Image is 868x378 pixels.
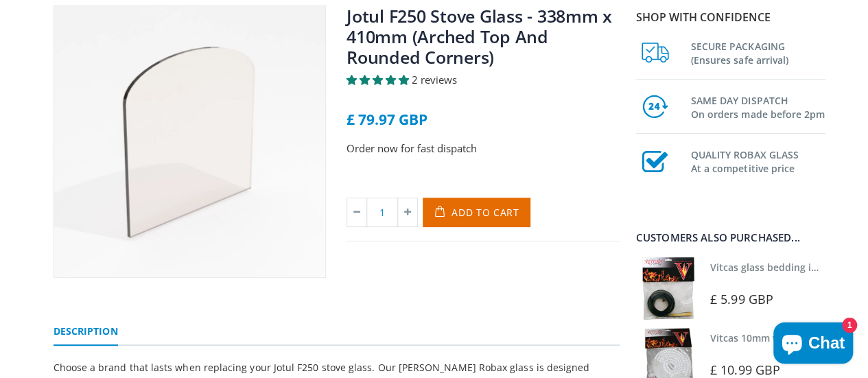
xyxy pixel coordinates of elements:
h3: SECURE PACKAGING (Ensures safe arrival) [691,37,825,67]
a: Description [54,318,118,346]
span: £ 5.99 GBP [710,291,773,307]
span: 5.00 stars [347,73,412,86]
inbox-online-store-chat: Shopify online store chat [769,322,857,367]
div: Customers also purchased... [636,233,825,243]
span: £ 10.99 GBP [710,362,780,378]
span: 2 reviews [412,73,457,86]
a: Jotul F250 Stove Glass - 338mm x 410mm (Arched Top And Rounded Corners) [347,4,612,69]
p: Order now for fast dispatch [347,141,620,156]
img: gradualarchedtopstoveglass_d9b15b7b-317e-49dc-a7ea-dfe1f84f1a84_800x_crop_center.webp [54,6,326,278]
button: Add to Cart [423,198,530,227]
img: Vitcas stove glass bedding in tape [636,257,700,320]
span: Add to Cart [451,206,519,219]
p: Shop with confidence [636,9,825,25]
span: £ 79.97 GBP [347,110,427,129]
h3: QUALITY ROBAX GLASS At a competitive price [691,145,825,176]
h3: SAME DAY DISPATCH On orders made before 2pm [691,91,825,121]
